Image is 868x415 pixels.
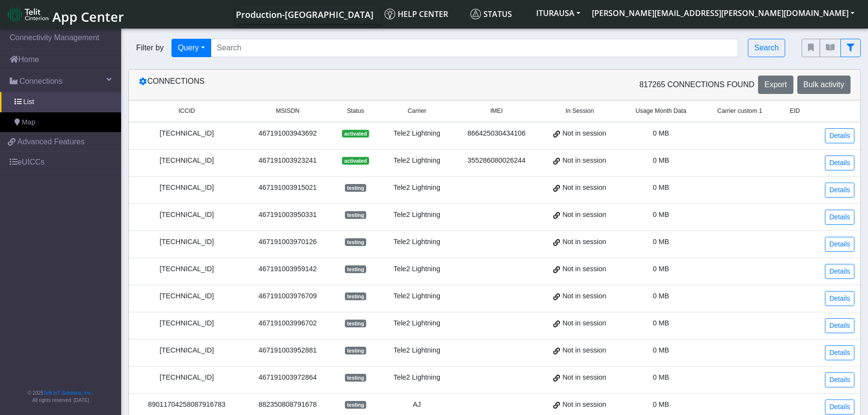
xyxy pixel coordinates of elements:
div: fitlers menu [802,39,861,57]
div: 89011704258087916783 [135,400,239,410]
span: MSISDN [276,107,299,116]
a: Details [825,183,854,198]
span: Map [22,117,35,128]
span: Export [764,80,787,89]
div: [TECHNICAL_ID] [135,237,239,247]
div: [TECHNICAL_ID] [135,264,239,275]
div: Tele2 Lightning [386,372,448,383]
span: 0 MB [653,129,669,137]
span: testing [345,265,366,273]
div: 467191003976709 [250,291,325,302]
div: [TECHNICAL_ID] [135,345,239,356]
span: Production-[GEOGRAPHIC_DATA] [236,9,373,20]
div: [TECHNICAL_ID] [135,291,239,302]
span: 0 MB [653,238,669,246]
span: Status [470,9,512,19]
a: Details [825,318,854,333]
img: status.svg [470,9,481,19]
div: Tele2 Lightning [386,318,448,329]
span: 0 MB [653,265,669,273]
a: Details [825,210,854,225]
div: Tele2 Lightning [386,345,448,356]
span: Status [347,107,364,116]
span: Filter by [128,42,171,54]
div: Tele2 Lightning [386,128,448,139]
a: Status [466,4,530,24]
div: 467191003959142 [250,264,325,275]
a: Your current platform instance [235,4,373,24]
div: 467191003952881 [250,345,325,356]
span: testing [345,211,366,219]
img: logo-telit-cinterion-gw-new.png [8,7,48,22]
a: Details [825,155,854,170]
span: 0 MB [653,184,669,191]
a: App Center [8,4,123,25]
span: Advanced Features [17,136,85,148]
span: Bulk activity [804,80,844,89]
div: 467191003950331 [250,210,325,220]
span: Not in session [562,291,606,302]
div: 467191003943692 [250,128,325,139]
div: Tele2 Lightning [386,210,448,220]
span: List [23,97,34,108]
span: App Center [52,8,124,26]
span: 0 MB [653,400,669,408]
a: Details [825,291,854,306]
a: Details [825,400,854,415]
span: testing [345,347,366,354]
span: testing [345,401,366,409]
button: [PERSON_NAME][EMAIL_ADDRESS][PERSON_NAME][DOMAIN_NAME] [586,4,860,22]
span: testing [345,184,366,192]
span: Not in session [562,318,606,329]
div: [TECHNICAL_ID] [135,318,239,329]
span: Usage Month Data [635,107,686,116]
button: Search [748,39,785,57]
span: activated [342,130,369,138]
button: Query [171,39,211,57]
div: Connections [131,76,495,94]
span: In Session [565,107,594,116]
a: Details [825,237,854,252]
span: testing [345,238,366,246]
button: Bulk activity [797,76,851,94]
img: knowledge.svg [385,9,395,19]
span: 0 MB [653,373,669,381]
div: Tele2 Lightning [386,155,448,166]
div: Tele2 Lightning [386,264,448,275]
span: testing [345,292,366,300]
span: ICCID [178,107,195,116]
div: 467191003915021 [250,183,325,193]
span: Not in session [562,128,606,139]
div: 882350808791678 [250,400,325,410]
span: Not in session [562,210,606,220]
span: testing [345,320,366,327]
span: Not in session [562,237,606,247]
a: Details [825,345,854,360]
span: 817265 Connections found [639,79,754,91]
input: Search... [211,39,739,57]
div: 467191003923241 [250,155,325,166]
div: 467191003972864 [250,372,325,383]
span: testing [345,374,366,382]
span: Carrier custom 1 [717,107,762,116]
a: Telit IoT Solutions, Inc. [44,390,92,396]
button: Export [758,76,793,94]
button: ITURAUSA [530,4,586,22]
div: [TECHNICAL_ID] [135,372,239,383]
div: Tele2 Lightning [386,291,448,302]
span: Help center [385,9,448,19]
span: Not in session [562,372,606,383]
div: Tele2 Lightning [386,237,448,247]
span: Not in session [562,183,606,193]
a: Details [825,128,854,143]
div: AJ [386,400,448,410]
div: [TECHNICAL_ID] [135,183,239,193]
span: Connections [19,76,62,87]
div: 866425030434106 [459,128,534,139]
span: Not in session [562,345,606,356]
span: 0 MB [653,346,669,354]
div: [TECHNICAL_ID] [135,210,239,220]
div: Tele2 Lightning [386,183,448,193]
div: 355286080026244 [459,155,534,166]
span: EID [790,107,800,116]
